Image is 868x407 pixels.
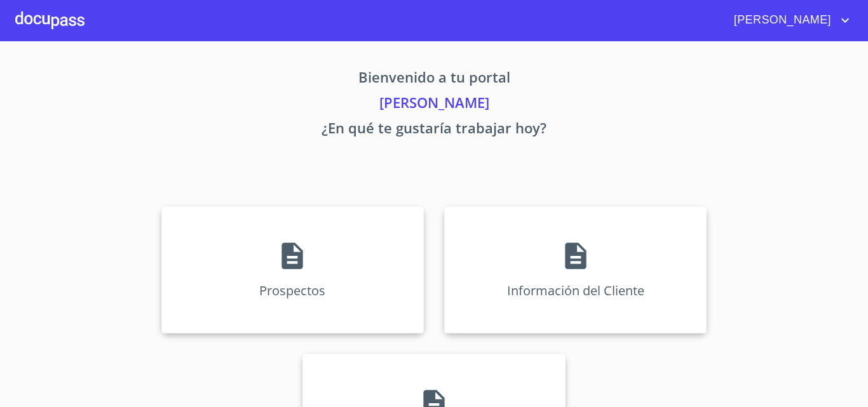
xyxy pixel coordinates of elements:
[43,117,825,143] p: ¿En qué te gustaría trabajar hoy?
[43,92,825,117] p: [PERSON_NAME]
[43,67,825,92] p: Bienvenido a tu portal
[507,282,644,299] p: Información del Cliente
[724,10,837,30] span: [PERSON_NAME]
[724,10,853,30] button: account of current user
[259,282,325,299] p: Prospectos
